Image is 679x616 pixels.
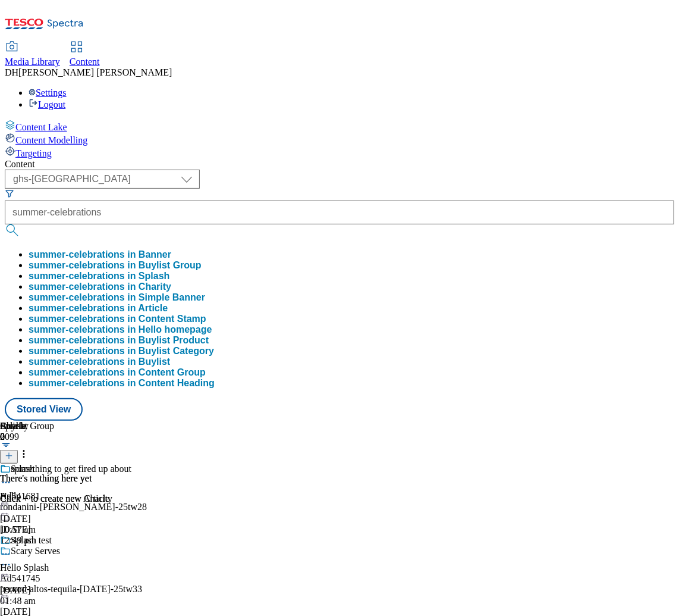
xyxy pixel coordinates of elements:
[5,120,674,133] a: Content Lake
[29,335,209,346] button: summer-celebrations in Buylist Product
[5,42,60,67] a: Media Library
[29,378,215,389] button: summer-celebrations in Content Heading
[29,314,206,324] div: summer-celebrations in
[5,57,60,67] span: Media Library
[29,87,67,98] a: Settings
[29,282,171,292] button: summer-celebrations in Charity
[70,57,100,67] span: Content
[5,159,674,170] div: Content
[139,260,202,270] span: Buylist Group
[5,398,83,421] button: Stored View
[15,135,87,145] span: Content Modelling
[29,346,214,357] button: summer-celebrations in Buylist Category
[5,133,674,146] a: Content Modelling
[29,357,170,367] button: summer-celebrations in Buylist
[5,146,674,159] a: Targeting
[29,260,202,271] button: summer-celebrations in Buylist Group
[15,122,67,132] span: Content Lake
[29,260,202,271] div: summer-celebrations in
[29,292,205,303] button: summer-celebrations in Simple Banner
[18,67,172,77] span: [PERSON_NAME] [PERSON_NAME]
[15,148,52,158] span: Targeting
[139,367,206,377] span: Content Group
[29,99,65,110] a: Logout
[29,367,206,378] button: summer-celebrations in Content Group
[11,464,34,474] div: splash
[29,324,212,335] button: summer-celebrations in Hello homepage
[29,303,168,314] button: summer-celebrations in Article
[29,271,169,282] button: summer-celebrations in Splash
[139,324,212,334] span: Hello homepage
[29,314,206,324] button: summer-celebrations in Content Stamp
[29,324,212,335] div: summer-celebrations in
[5,201,674,224] input: Search
[5,189,14,198] svg: Search Filters
[29,367,206,378] div: summer-celebrations in
[11,535,52,546] div: Splash test
[5,67,18,77] span: DH
[70,42,100,67] a: Content
[29,249,171,260] button: summer-celebrations in Banner
[139,314,206,324] span: Content Stamp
